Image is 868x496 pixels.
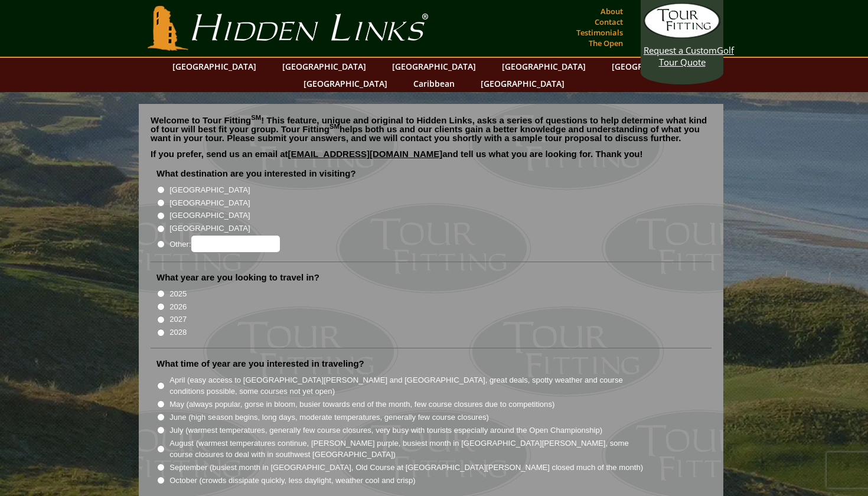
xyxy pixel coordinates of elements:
[644,44,717,56] span: Request a Custom
[298,75,393,92] a: [GEOGRAPHIC_DATA]
[169,197,250,209] label: [GEOGRAPHIC_DATA]
[169,314,187,325] label: 2027
[169,399,554,410] label: May (always popular, gorse in bloom, busier towards end of the month, few course closures due to ...
[288,149,443,159] a: [EMAIL_ADDRESS][DOMAIN_NAME]
[169,327,187,338] label: 2028
[329,123,340,130] sup: SM
[407,75,461,92] a: Caribbean
[169,475,416,487] label: October (crowds dissipate quickly, less daylight, weather cool and crisp)
[586,35,626,51] a: The Open
[169,210,250,221] label: [GEOGRAPHIC_DATA]
[156,272,319,283] label: What year are you looking to travel in?
[606,58,701,75] a: [GEOGRAPHIC_DATA]
[276,58,372,75] a: [GEOGRAPHIC_DATA]
[169,438,644,461] label: August (warmest temperatures continue, [PERSON_NAME] purple, busiest month in [GEOGRAPHIC_DATA][P...
[156,358,364,370] label: What time of year are you interested in traveling?
[496,58,592,75] a: [GEOGRAPHIC_DATA]
[156,168,356,180] label: What destination are you interested in visiting?
[151,116,712,142] p: Welcome to Tour Fitting ! This feature, unique and original to Hidden Links, asks a series of que...
[169,462,643,474] label: September (busiest month in [GEOGRAPHIC_DATA], Old Course at [GEOGRAPHIC_DATA][PERSON_NAME] close...
[251,114,261,121] sup: SM
[169,184,250,196] label: [GEOGRAPHIC_DATA]
[592,14,626,30] a: Contact
[386,58,482,75] a: [GEOGRAPHIC_DATA]
[644,3,720,68] a: Request a CustomGolf Tour Quote
[169,374,644,397] label: April (easy access to [GEOGRAPHIC_DATA][PERSON_NAME] and [GEOGRAPHIC_DATA], great deals, spotty w...
[169,288,187,300] label: 2025
[169,412,489,423] label: June (high season begins, long days, moderate temperatures, generally few course closures)
[167,58,262,75] a: [GEOGRAPHIC_DATA]
[151,149,712,167] p: If you prefer, send us an email at and tell us what you are looking for. Thank you!
[191,236,280,252] input: Other:
[573,24,626,41] a: Testimonials
[169,301,187,313] label: 2026
[169,236,279,252] label: Other:
[598,3,626,19] a: About
[475,75,570,92] a: [GEOGRAPHIC_DATA]
[169,223,250,234] label: [GEOGRAPHIC_DATA]
[169,425,602,436] label: July (warmest temperatures, generally few course closures, very busy with tourists especially aro...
